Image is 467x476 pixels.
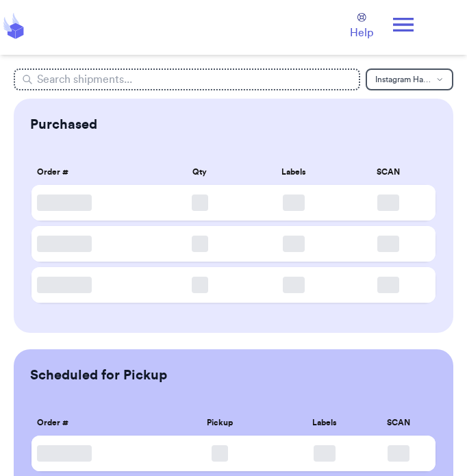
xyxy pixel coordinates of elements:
th: Order # [31,156,153,188]
th: Pickup [153,407,287,438]
button: Instagram Handle [366,68,453,90]
th: Qty [153,156,247,188]
a: Help [350,13,373,41]
th: Labels [247,156,341,188]
input: Search shipments... [14,68,359,90]
th: SCAN [341,156,435,188]
th: Order # [31,407,153,438]
th: Labels [288,407,362,438]
h2: Scheduled for Pickup [30,366,167,385]
th: SCAN [362,407,436,438]
h2: Purchased [30,115,97,134]
span: Instagram Handle [375,75,431,84]
span: Help [350,25,373,41]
